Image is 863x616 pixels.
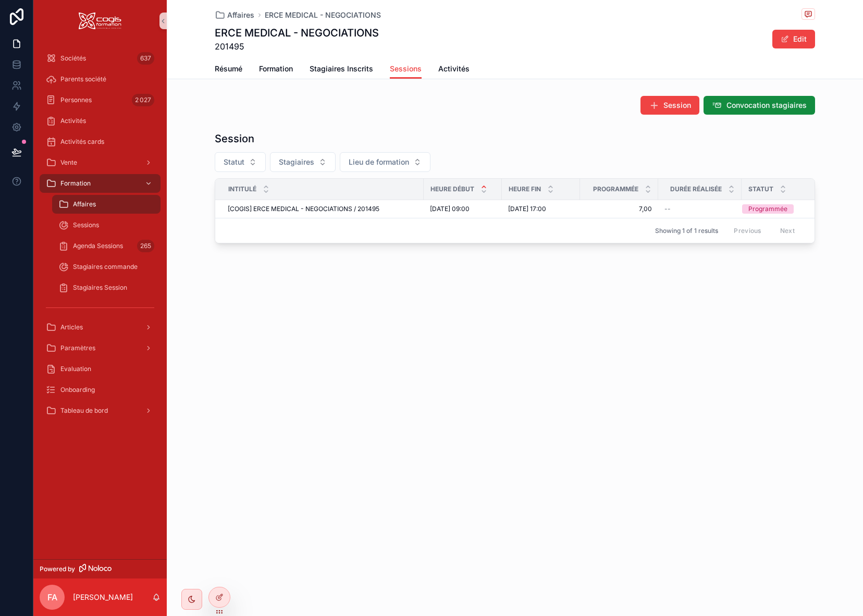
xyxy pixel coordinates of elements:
span: Stagiaires Session [73,284,127,292]
span: Activités [438,64,470,74]
span: Statut [224,157,244,167]
span: Showing 1 of 1 results [655,227,718,235]
a: Stagiaires Session [52,278,161,297]
a: Onboarding [40,380,161,399]
p: [PERSON_NAME] [73,592,133,602]
a: Activités cards [40,132,161,151]
span: Heure Début [430,185,474,193]
span: Activités [60,117,86,125]
span: Onboarding [60,386,95,394]
span: [DATE] 17:00 [508,205,546,213]
span: Formation [259,64,293,74]
a: -- [664,205,735,213]
span: Articles [60,323,83,331]
span: -- [664,205,671,213]
a: 7,00 [586,205,652,213]
img: App logo [79,13,121,29]
button: Edit [772,30,815,48]
span: Formation [60,179,91,188]
span: Intitulé [228,185,256,193]
a: [DATE] 17:00 [508,205,574,213]
span: Personnes [60,96,92,104]
a: Formation [259,59,293,80]
span: Session [663,100,691,110]
span: Affaires [73,200,96,208]
div: 637 [137,52,154,65]
span: Résumé [215,64,242,74]
span: Heure Fin [509,185,541,193]
a: Powered by [33,559,167,578]
span: Convocation stagiaires [726,100,807,110]
span: [DATE] 09:00 [430,205,470,213]
div: 265 [137,240,154,252]
a: Sessions [52,216,161,235]
div: scrollable content [33,42,167,434]
button: Select Button [215,152,266,172]
a: ERCE MEDICAL - NEGOCIATIONS [265,10,381,20]
span: Sessions [390,64,422,74]
button: Select Button [340,152,430,172]
a: Programmée [742,204,812,214]
span: Vente [60,158,77,167]
a: Stagiaires Inscrits [310,59,373,80]
span: Sessions [73,221,99,229]
a: Formation [40,174,161,193]
span: Evaluation [60,365,91,373]
a: Activités [438,59,470,80]
span: Stagiaires commande [73,263,138,271]
span: Parents société [60,75,106,83]
span: FA [47,591,57,603]
span: Activités cards [60,138,104,146]
a: Personnes2 027 [40,91,161,109]
a: Stagiaires commande [52,257,161,276]
span: Affaires [227,10,254,20]
span: Stagiaires Inscrits [310,64,373,74]
a: [COGIS] ERCE MEDICAL - NEGOCIATIONS / 201495 [228,205,417,213]
button: Convocation stagiaires [704,96,815,115]
a: Evaluation [40,360,161,378]
span: Stagiaires [279,157,314,167]
span: Agenda Sessions [73,242,123,250]
a: Sociétés637 [40,49,161,68]
button: Select Button [270,152,336,172]
span: 201495 [215,40,379,53]
a: Tableau de bord [40,401,161,420]
a: [DATE] 09:00 [430,205,496,213]
div: Programmée [748,204,787,214]
div: 2 027 [132,94,154,106]
a: Paramètres [40,339,161,358]
span: [COGIS] ERCE MEDICAL - NEGOCIATIONS / 201495 [228,205,379,213]
span: Tableau de bord [60,406,108,415]
h1: ERCE MEDICAL - NEGOCIATIONS [215,26,379,40]
span: Sociétés [60,54,86,63]
a: Résumé [215,59,242,80]
a: Sessions [390,59,422,79]
a: Affaires [215,10,254,20]
span: Statut [748,185,773,193]
span: Lieu de formation [349,157,409,167]
span: Durée réalisée [670,185,722,193]
a: Parents société [40,70,161,89]
a: Vente [40,153,161,172]
button: Session [640,96,699,115]
span: Powered by [40,565,75,573]
a: Articles [40,318,161,337]
span: Paramètres [60,344,95,352]
a: Affaires [52,195,161,214]
span: Programmée [593,185,638,193]
h1: Session [215,131,254,146]
a: Agenda Sessions265 [52,237,161,255]
a: Activités [40,112,161,130]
